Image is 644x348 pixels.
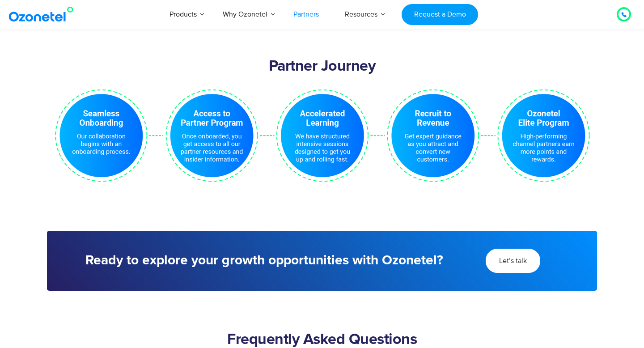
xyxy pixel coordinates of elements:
h2: Partner Journey [51,58,593,76]
a: Request a Demo [402,4,478,25]
span: Let’s talk [499,257,527,264]
a: Let’s talk [486,249,540,273]
h3: Ready to explore your growth opportunities with Ozonetel? [51,252,477,269]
